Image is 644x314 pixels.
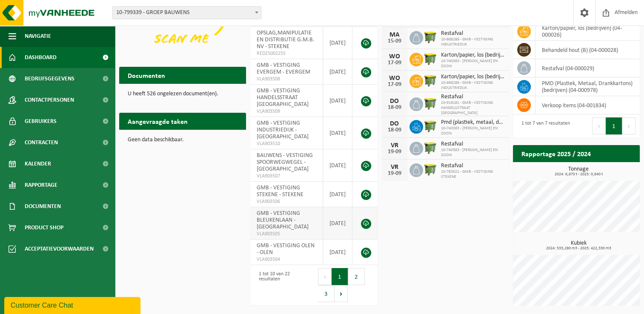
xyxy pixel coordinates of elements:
[423,119,438,133] img: WB-1100-HPE-GN-50
[441,74,504,80] span: Karton/papier, los (bedrijven)
[113,7,261,19] span: 10-799339 - GROEP BAUWENS
[323,240,352,265] td: [DATE]
[323,207,352,240] td: [DATE]
[25,217,63,238] span: Product Shop
[576,162,639,179] a: Bekijk rapportage
[318,268,332,285] button: Previous
[535,59,640,77] td: restafval (04-000029)
[423,73,438,88] img: WB-1100-HPE-GN-50
[257,62,310,75] span: GMB - VESTIGING EVERGEM - EVERGEM
[386,98,403,105] div: DO
[257,256,316,263] span: VLA903504
[128,137,238,143] p: Geen data beschikbaar.
[25,238,94,260] span: Acceptatievoorwaarden
[348,268,365,285] button: 2
[441,80,504,91] span: 10-868288 - GMB - VESTIGING INDUSTRIEDIJK
[441,59,504,69] span: 10-740383 - [PERSON_NAME] EN ZOON
[255,267,309,303] div: 1 tot 10 van 22 resultaten
[386,149,403,155] div: 19-09
[517,172,640,177] span: 2024: 6,870 t - 2025: 0,640 t
[441,126,504,136] span: 10-740383 - [PERSON_NAME] EN ZOON
[517,240,640,251] h3: Kubiek
[386,75,403,82] div: WO
[386,60,403,66] div: 17-09
[323,85,352,117] td: [DATE]
[535,41,640,59] td: behandeld hout (B) (04-000028)
[323,182,352,207] td: [DATE]
[441,163,504,169] span: Restafval
[112,6,261,19] span: 10-799339 - GROEP BAUWENS
[441,141,504,148] span: Restafval
[323,149,352,182] td: [DATE]
[25,68,74,89] span: Bedrijfsgegevens
[423,51,438,66] img: WB-1100-HPE-GN-50
[513,145,599,162] h2: Rapportage 2025 / 2024
[517,246,640,251] span: 2024: 533,280 m3 - 2025: 422,330 m3
[323,59,352,85] td: [DATE]
[332,268,348,285] button: 1
[25,47,57,68] span: Dashboard
[257,185,303,198] span: GMB - VESTIGING STEKENE - STEKENE
[25,153,51,174] span: Kalender
[257,231,316,237] span: VLA903505
[441,94,504,100] span: Restafval
[119,67,174,83] h2: Documenten
[386,53,403,60] div: WO
[386,127,403,133] div: 18-09
[257,243,315,256] span: GMB - VESTIGING OLEN - OLEN
[4,295,142,314] iframe: chat widget
[441,37,504,47] span: 10-868288 - GMB - VESTIGING INDUSTRIEDIJK
[257,120,309,140] span: GMB - VESTIGING INDUSTRIEDIJK - [GEOGRAPHIC_DATA]
[318,285,335,302] button: 3
[423,96,438,111] img: WB-1100-HPE-GN-50
[25,174,57,196] span: Rapportage
[386,164,403,171] div: VR
[257,88,309,108] span: GMB - VESTIGING HANDELSSTRAAT [GEOGRAPHIC_DATA]
[25,111,57,132] span: Gebruikers
[335,285,348,302] button: Next
[386,120,403,127] div: DO
[592,117,606,134] button: Previous
[441,100,504,116] span: 10-918181 - GMB - VESTIGING HANDELSSTRAAT [GEOGRAPHIC_DATA]
[423,30,438,44] img: WB-1100-HPE-GN-50
[386,38,403,44] div: 15-09
[535,22,640,41] td: karton/papier, los (bedrijven) (04-000026)
[257,198,316,205] span: VLA903506
[257,76,316,83] span: VLA903508
[517,166,640,177] h3: Tonnage
[441,52,504,59] span: Karton/papier, los (bedrijven)
[128,91,238,97] p: U heeft 526 ongelezen document(en).
[323,27,352,59] td: [DATE]
[323,117,352,149] td: [DATE]
[423,162,438,177] img: WB-1100-HPE-GN-50
[257,108,316,115] span: VLA903509
[517,117,570,135] div: 1 tot 7 van 7 resultaten
[25,89,74,111] span: Contactpersonen
[257,152,313,172] span: BAUWENS - VESTIGING SPOORWEGWEGEL - [GEOGRAPHIC_DATA]
[257,210,309,230] span: GMB - VESTIGING BLEUKENLAAN - [GEOGRAPHIC_DATA]
[25,26,51,47] span: Navigatie
[25,196,61,217] span: Documenten
[441,30,504,37] span: Restafval
[257,30,315,50] span: OPSLAG,MANIPULATIE EN DISTRIBUTIE G.M.B. NV - STEKENE
[386,171,403,177] div: 19-09
[441,148,504,158] span: 10-740383 - [PERSON_NAME] EN ZOON
[386,31,403,38] div: MA
[535,77,640,96] td: PMD (Plastiek, Metaal, Drankkartons) (bedrijven) (04-000978)
[535,96,640,114] td: verkoop items (04-001834)
[622,117,635,134] button: Next
[257,173,316,180] span: VLA903507
[25,132,58,153] span: Contracten
[386,105,403,111] div: 18-09
[386,82,403,88] div: 17-09
[441,169,504,180] span: 10-783021 - GMB - VESTIGING STEKENE
[386,142,403,149] div: VR
[119,113,196,129] h2: Aangevraagde taken
[257,140,316,147] span: VLA903510
[441,119,504,126] span: Pmd (plastiek, metaal, drankkartons) (bedrijven)
[423,140,438,155] img: WB-1100-HPE-GN-50
[606,117,622,134] button: 1
[257,50,316,57] span: RED25002255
